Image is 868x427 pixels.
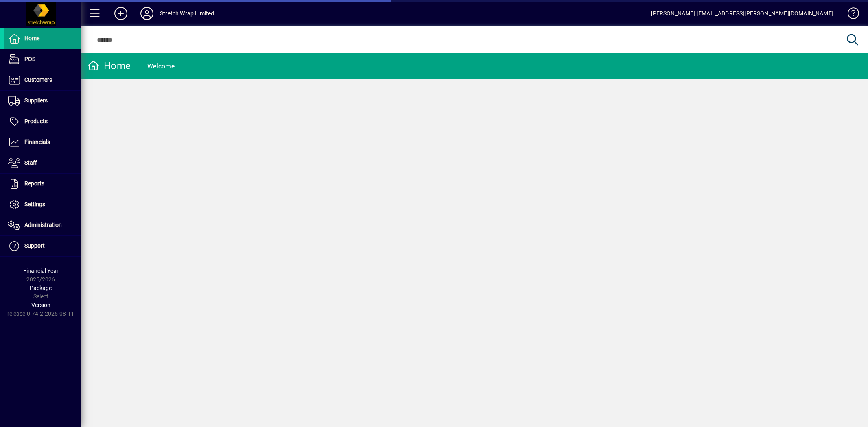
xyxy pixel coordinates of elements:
a: Customers [4,70,81,90]
span: Settings [24,201,45,207]
span: Customers [24,76,52,83]
span: POS [24,56,35,62]
span: Version [31,302,50,308]
span: Staff [24,159,37,166]
span: Financials [24,139,50,145]
div: Home [87,59,131,72]
span: Reports [24,180,44,187]
a: Knowledge Base [842,2,858,28]
a: Reports [4,174,81,194]
span: Products [24,118,48,124]
div: [PERSON_NAME] [EMAIL_ADDRESS][PERSON_NAME][DOMAIN_NAME] [651,7,833,20]
div: Stretch Wrap Limited [160,7,214,20]
a: Products [4,111,81,132]
a: Settings [4,194,81,215]
button: Add [108,6,134,21]
span: Financial Year [23,268,59,274]
span: Package [30,285,52,291]
span: Administration [24,222,62,228]
a: Support [4,236,81,256]
span: Support [24,242,45,249]
span: Home [24,35,39,41]
a: Suppliers [4,91,81,111]
div: Welcome [147,60,175,73]
a: Administration [4,215,81,235]
a: Staff [4,153,81,173]
button: Profile [134,6,160,21]
span: Suppliers [24,97,48,104]
a: Financials [4,132,81,152]
a: POS [4,49,81,70]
